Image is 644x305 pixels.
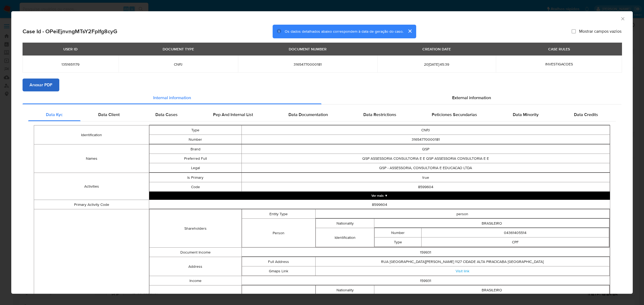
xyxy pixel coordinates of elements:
td: CNPJ [241,125,610,135]
button: Anexar PDF [23,79,59,91]
td: 8599604 [241,182,610,192]
td: Nationality [316,219,374,228]
td: Names [34,144,149,173]
td: 159931 [241,248,610,257]
button: cerrar [403,25,416,38]
td: BRASILEIRO [374,219,609,228]
h2: Case Id - OPeiEjnvngMTsY2Fplfg8cyG [23,28,117,35]
td: RUA [GEOGRAPHIC_DATA][PERSON_NAME] 1127 CIDADE ALTA PIRACICABA [GEOGRAPHIC_DATA] [315,257,609,266]
td: Gmaps Link [242,266,315,276]
td: Shareholders [149,209,241,248]
span: CNPJ [125,62,232,67]
button: Fechar a janela [620,16,625,21]
td: 159931 [241,276,610,285]
span: Data Credits [574,111,598,118]
td: Nationality [316,285,374,295]
span: Mostrar campos vazios [579,29,621,34]
td: Number [375,228,422,237]
span: Anexar PDF [30,79,52,91]
td: Income [149,276,241,285]
td: Type [375,237,422,247]
span: Internal information [153,95,191,101]
td: 31654770000181 [241,135,610,144]
td: person [315,209,609,219]
td: Full Address [242,257,315,266]
td: Entity Type [242,209,315,219]
td: Person [242,219,315,247]
span: 20[DATE]:45:39 [384,62,489,67]
td: Address [149,257,241,276]
td: CPF [422,237,609,247]
td: Legal [149,163,241,173]
span: Data Client [98,111,120,118]
td: Brand [149,144,241,154]
span: Data Minority [513,111,539,118]
div: Detailed internal info [28,108,616,121]
td: BRASILEIRO [374,285,609,295]
input: Mostrar campos vazios [572,29,576,34]
span: Data Restrictions [363,111,396,118]
div: CASE RULES [545,44,573,54]
td: Number [149,135,241,144]
td: Is Primary [149,173,241,182]
td: QSP ASSESSORIA CONSULTORIA E E QSP ASSESSORIA CONSULTORIA E E [241,154,610,163]
td: Document Income [149,248,241,257]
td: QSP [241,144,610,154]
td: Primary Activity Code [34,200,149,209]
div: DOCUMENT TYPE [159,44,197,54]
span: INVESTIGACOES [545,61,573,67]
td: 8599604 [149,200,610,209]
span: Data Kyc [46,111,63,118]
span: Pep And Internal List [213,111,253,118]
td: Activities [34,173,149,200]
a: Visit link [456,268,469,274]
div: Detailed info [23,91,621,104]
td: 04361405514 [422,228,609,237]
span: Data Documentation [288,111,328,118]
td: Identification [316,228,374,247]
div: DOCUMENT NUMBER [286,44,330,54]
td: Identification [34,125,149,144]
div: closure-recommendation-modal [11,11,633,294]
span: Data Cases [155,111,178,118]
div: USER ID [60,44,81,54]
td: true [241,173,610,182]
span: Peticiones Secundarias [432,111,477,118]
div: CREATION DATE [419,44,454,54]
td: QSP - ASSESSORIA, CONSULTORIA E EDUCACAO LTDA [241,163,610,173]
button: Expand array [149,192,610,200]
span: External information [452,95,491,101]
td: Code [149,182,241,192]
td: Preferred Full [149,154,241,163]
td: Type [149,125,241,135]
span: 31654770000181 [244,62,371,67]
span: 1351651179 [29,62,112,67]
span: Os dados detalhados abaixo correspondem à data de geração do caso. [285,29,403,34]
